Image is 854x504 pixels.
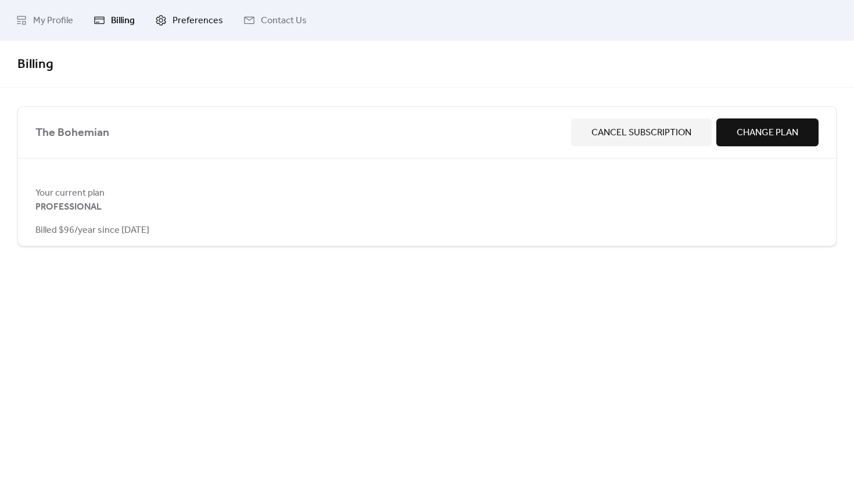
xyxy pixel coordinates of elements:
[716,118,819,146] button: Change Plan
[7,5,82,36] a: My Profile
[591,126,691,140] span: Cancel Subscription
[35,124,566,142] span: The Bohemian
[173,14,223,28] span: Preferences
[33,14,73,28] span: My Profile
[35,200,102,214] span: PROFESSIONAL
[146,5,232,36] a: Preferences
[261,14,307,28] span: Contact Us
[737,126,798,140] span: Change Plan
[235,5,315,36] a: Contact Us
[571,118,712,146] button: Cancel Subscription
[111,14,135,28] span: Billing
[85,5,143,36] a: Billing
[35,224,149,237] span: Billed $96/year since [DATE]
[35,186,819,200] span: Your current plan
[17,52,53,77] span: Billing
